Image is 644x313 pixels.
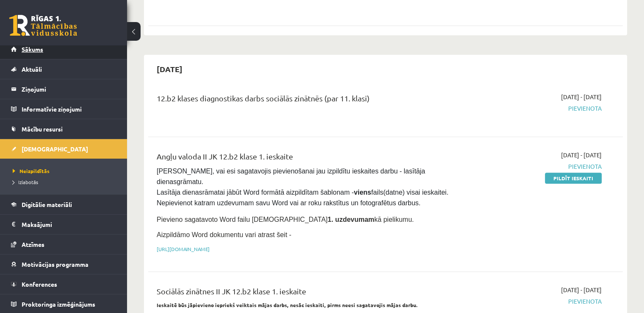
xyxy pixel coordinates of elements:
a: Atzīmes [11,235,116,254]
div: 12.b2 klases diagnostikas darbs sociālās zinātnēs (par 11. klasi) [157,92,449,108]
strong: 1. uzdevumam [328,216,374,223]
a: Rīgas 1. Tālmācības vidusskola [9,15,77,36]
span: Pievienota [462,297,602,306]
span: Neizpildītās [13,168,50,174]
legend: Informatīvie ziņojumi [22,99,116,119]
div: Angļu valoda II JK 12.b2 klase 1. ieskaite [157,151,449,166]
span: [DATE] - [DATE] [561,151,602,159]
a: Neizpildītās [13,167,119,175]
legend: Maksājumi [22,215,116,234]
a: Motivācijas programma [11,254,116,274]
a: [URL][DOMAIN_NAME] [157,246,210,252]
a: Mācību resursi [11,119,116,139]
strong: viens [354,189,371,196]
a: Pildīt ieskaiti [545,173,602,184]
span: Aizpildāmo Word dokumentu vari atrast šeit - [157,231,291,238]
span: [PERSON_NAME], vai esi sagatavojis pievienošanai jau izpildītu ieskaites darbu - lasītāja dienasg... [157,168,450,207]
a: [DEMOGRAPHIC_DATA] [11,139,116,159]
a: Ziņojumi [11,79,116,99]
a: Maksājumi [11,215,116,234]
span: [DEMOGRAPHIC_DATA] [22,145,88,153]
span: Mācību resursi [22,125,63,133]
strong: Ieskaitē būs jāpievieno iepriekš veiktais mājas darbs, nesāc ieskaiti, pirms neesi sagatavojis mā... [157,302,418,308]
span: Digitālie materiāli [22,201,72,208]
span: Pievienota [462,162,602,171]
span: Konferences [22,280,57,288]
span: Atzīmes [22,240,44,248]
a: Aktuāli [11,59,116,79]
span: Pievieno sagatavoto Word failu [DEMOGRAPHIC_DATA] kā pielikumu. [157,216,414,223]
legend: Ziņojumi [22,79,116,99]
span: Sākums [22,45,43,53]
h2: [DATE] [148,59,191,79]
span: Motivācijas programma [22,260,88,268]
span: Proktoringa izmēģinājums [22,300,95,308]
a: Informatīvie ziņojumi [11,99,116,119]
span: Izlabotās [13,179,38,185]
span: Pievienota [462,104,602,113]
span: [DATE] - [DATE] [561,92,602,101]
a: Digitālie materiāli [11,195,116,214]
a: Izlabotās [13,178,119,186]
span: Aktuāli [22,65,42,73]
a: Sākums [11,39,116,59]
a: Konferences [11,274,116,294]
span: [DATE] - [DATE] [561,285,602,294]
div: Sociālās zinātnes II JK 12.b2 klase 1. ieskaite [157,285,449,301]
